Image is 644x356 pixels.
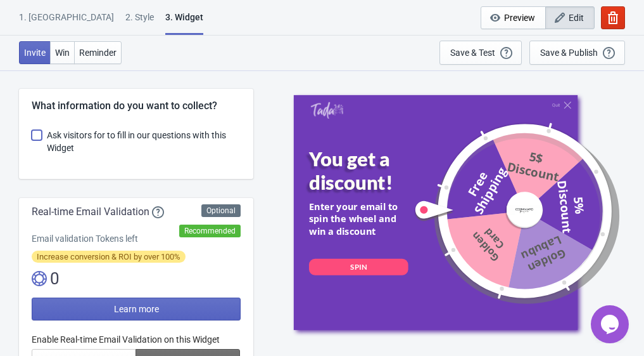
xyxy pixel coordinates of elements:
[179,225,241,237] div: Recommended
[308,147,427,194] div: You get a discount!
[569,13,584,23] span: Edit
[55,48,70,58] span: Win
[540,48,598,58] div: Save & Publish
[47,129,241,154] span: Ask visitors for to fill in our questions with this Widget
[19,41,51,64] button: Invite
[32,268,241,289] div: 0
[32,251,186,263] span: Increase conversion & ROI by over 100%
[79,48,117,58] span: Reminder
[165,11,203,35] div: 3. Widget
[545,6,595,29] button: Edit
[201,204,241,217] div: Optional
[19,11,114,33] div: 1. [GEOGRAPHIC_DATA]
[504,13,535,23] span: Preview
[591,305,631,343] iframe: chat widget
[32,298,241,320] button: Learn more
[308,201,408,238] div: Enter your email to spin the wheel and win a discount
[529,41,625,65] button: Save & Publish
[74,41,122,64] button: Reminder
[32,98,241,114] div: What information do you want to collect?
[439,41,522,65] button: Save & Test
[450,48,495,58] div: Save & Test
[32,232,241,245] div: Email validation Tokens left
[114,304,159,314] span: Learn more
[24,48,46,58] span: Invite
[32,271,47,286] img: tokens.svg
[50,41,75,64] button: Win
[552,103,560,108] div: Quit
[125,11,154,33] div: 2 . Style
[32,204,149,220] span: Real-time Email Validation
[310,102,343,120] a: Tada Shopify App - Exit Intent, Spin to Win Popups, Newsletter Discount Gift Game
[481,6,546,29] button: Preview
[310,102,343,119] img: Tada Shopify App - Exit Intent, Spin to Win Popups, Newsletter Discount Gift Game
[350,262,367,272] div: SPIN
